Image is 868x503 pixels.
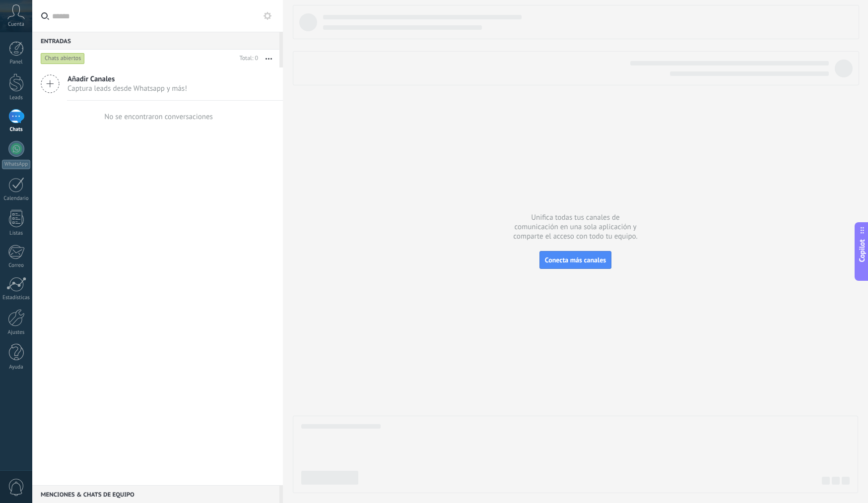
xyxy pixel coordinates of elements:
[258,50,279,67] button: Más
[2,364,31,371] div: Ayuda
[2,195,31,202] div: Calendario
[539,251,611,269] button: Conecta más canales
[32,485,279,503] div: Menciones & Chats de equipo
[104,112,213,122] div: No se encontraron conversaciones
[2,160,30,169] div: WhatsApp
[41,53,85,64] div: Chats abiertos
[2,295,31,301] div: Estadísticas
[67,84,187,93] span: Captura leads desde Whatsapp y más!
[67,74,187,84] span: Añadir Canales
[545,255,606,264] span: Conecta más canales
[2,59,31,65] div: Panel
[2,329,31,336] div: Ajustes
[8,21,24,28] span: Cuenta
[2,95,31,101] div: Leads
[857,240,867,262] span: Copilot
[2,126,31,133] div: Chats
[236,54,258,63] div: Total: 0
[2,230,31,237] div: Listas
[2,262,31,269] div: Correo
[32,32,279,50] div: Entradas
